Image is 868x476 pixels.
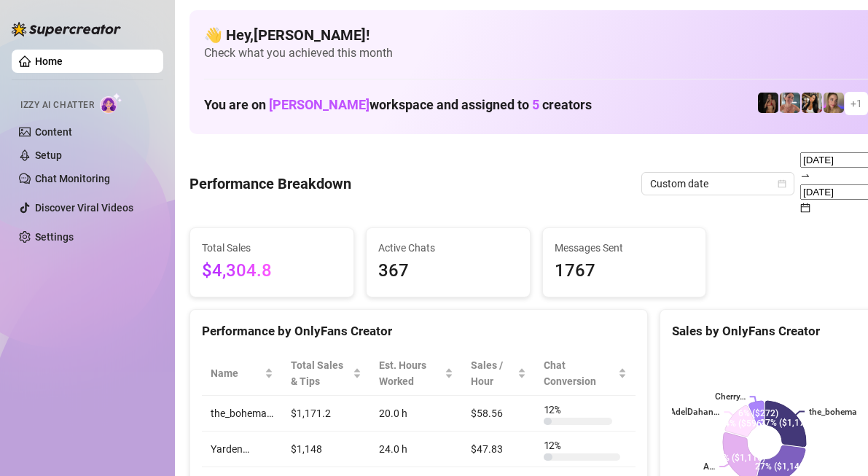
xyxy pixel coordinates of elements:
span: swap-right [800,171,810,181]
td: Yarden… [202,432,282,467]
td: $58.56 [462,396,534,432]
img: AI Chatter [100,93,122,114]
img: logo-BBDzfeDw.svg [12,22,121,36]
span: Messages Sent [555,240,695,256]
text: Cherry… [714,392,745,402]
span: [PERSON_NAME] [269,97,370,112]
div: Est. Hours Worked [379,357,442,389]
span: Custom date [650,173,786,195]
span: to [800,170,810,182]
a: Discover Viral Videos [35,202,133,214]
span: 12 % [544,437,567,453]
text: AdelDahan… [670,407,719,417]
img: AdelDahan [802,93,822,113]
td: $1,148 [282,432,370,467]
span: Active Chats [378,240,518,256]
a: Chat Monitoring [35,173,110,184]
span: 1767 [555,257,695,285]
th: Chat Conversion [535,351,636,396]
a: Settings [35,231,74,243]
a: Home [35,55,63,67]
span: Izzy AI Chatter [20,98,94,112]
a: Content [35,126,72,138]
span: 12 % [544,402,567,418]
span: 367 [378,257,518,285]
th: Total Sales & Tips [282,351,370,396]
td: $47.83 [462,432,534,467]
h4: Performance Breakdown [189,173,351,194]
text: A… [703,461,715,472]
span: calendar [778,179,786,188]
img: Yarden [780,93,800,113]
h4: 👋 Hey, [PERSON_NAME] ! [204,25,868,45]
span: 5 [532,97,539,112]
th: Sales / Hour [462,351,534,396]
span: Sales / Hour [471,357,514,389]
span: Name [211,365,262,381]
img: Cherry [824,93,844,113]
span: Total Sales [202,240,342,256]
a: Setup [35,149,62,161]
span: + 1 [851,95,862,112]
span: Total Sales & Tips [291,357,350,389]
h1: You are on workspace and assigned to creators [204,97,592,113]
td: the_bohema… [202,396,282,432]
td: $1,171.2 [282,396,370,432]
text: the_bohema… [809,407,863,417]
div: Performance by OnlyFans Creator [202,321,636,341]
span: $4,304.8 [202,257,342,285]
span: Check what you achieved this month [204,45,868,61]
span: calendar [800,203,810,213]
img: the_bohema [758,93,778,113]
td: 20.0 h [370,396,462,432]
th: Name [202,351,282,396]
td: 24.0 h [370,432,462,467]
span: Chat Conversion [544,357,615,389]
